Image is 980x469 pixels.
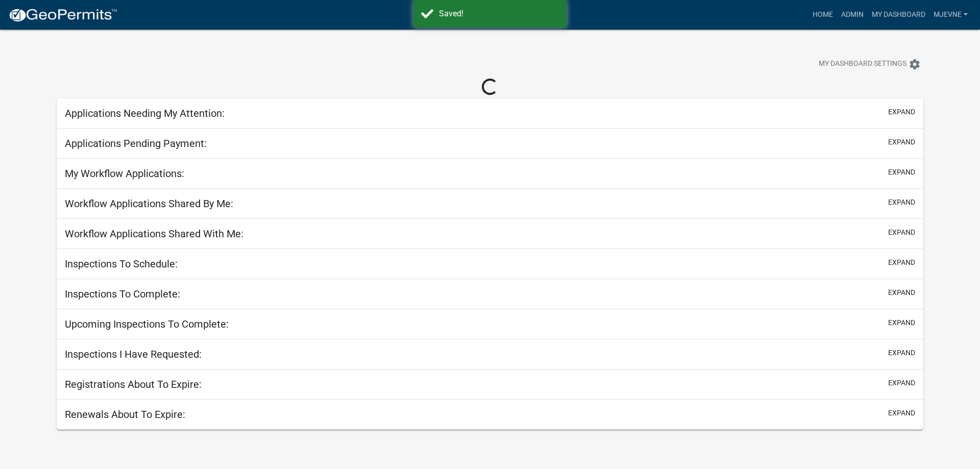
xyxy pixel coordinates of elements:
[65,348,202,360] h5: Inspections I Have Requested:
[439,8,559,20] div: Saved!
[65,378,202,390] h5: Registrations About To Expire:
[868,5,929,24] a: My Dashboard
[808,5,837,24] a: Home
[65,258,178,270] h5: Inspections To Schedule:
[888,107,915,117] button: expand
[888,287,915,298] button: expand
[888,227,915,238] button: expand
[65,137,207,150] h5: Applications Pending Payment:
[65,228,243,240] h5: Workflow Applications Shared With Me:
[819,58,906,70] span: My Dashboard Settings
[65,408,185,421] h5: Renewals About To Expire:
[65,167,184,180] h5: My Workflow Applications:
[65,288,180,300] h5: Inspections To Complete:
[888,317,915,328] button: expand
[888,137,915,147] button: expand
[909,58,921,70] i: settings
[837,5,868,24] a: Admin
[811,54,929,74] button: My Dashboard Settingssettings
[65,107,225,119] h5: Applications Needing My Attention:
[929,5,972,24] a: MJevne
[888,257,915,268] button: expand
[888,167,915,178] button: expand
[888,378,915,388] button: expand
[888,197,915,208] button: expand
[888,408,915,418] button: expand
[65,198,233,210] h5: Workflow Applications Shared By Me:
[65,318,229,330] h5: Upcoming Inspections To Complete:
[888,348,915,358] button: expand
